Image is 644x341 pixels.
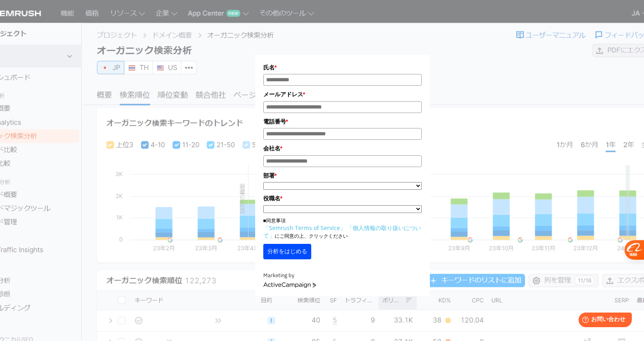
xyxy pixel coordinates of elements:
[263,171,422,180] label: 部署
[263,224,421,239] a: 「個人情報の取り扱いについて」
[263,244,311,259] button: 分析をはじめる
[263,90,422,99] label: メールアドレス
[263,117,422,126] label: 電話番号
[263,224,346,232] a: 「Semrush Terms of Service」
[263,217,422,240] p: ■同意事項 にご同意の上、クリックください
[572,309,635,332] iframe: Help widget launcher
[263,144,422,153] label: 会社名
[263,271,422,280] div: Marketing by
[263,63,422,72] label: 氏名
[263,194,422,203] label: 役職名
